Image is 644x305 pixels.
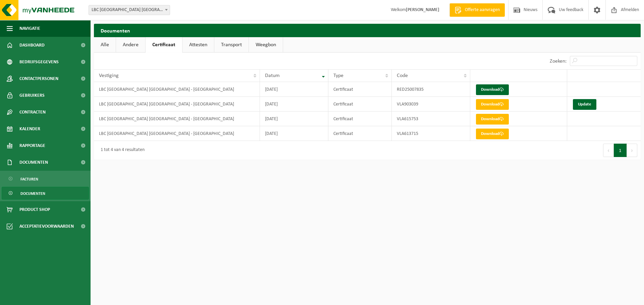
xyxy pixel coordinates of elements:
a: Andere [116,37,145,53]
a: Facturen [2,172,89,185]
td: [DATE] [260,126,328,141]
a: Update [573,99,596,110]
td: Certificaat [328,126,392,141]
a: Download [476,114,509,125]
strong: [PERSON_NAME] [406,7,439,12]
span: Kalender [19,121,40,137]
span: Documenten [19,154,48,171]
span: LBC ANTWERPEN NV - ANTWERPEN [89,5,170,15]
a: Offerte aanvragen [449,3,505,17]
span: Documenten [20,187,45,200]
td: LBC [GEOGRAPHIC_DATA] [GEOGRAPHIC_DATA] - [GEOGRAPHIC_DATA] [94,111,260,126]
td: LBC [GEOGRAPHIC_DATA] [GEOGRAPHIC_DATA] - [GEOGRAPHIC_DATA] [94,97,260,111]
span: Dashboard [19,37,45,54]
span: Rapportage [19,137,45,154]
td: LBC [GEOGRAPHIC_DATA] [GEOGRAPHIC_DATA] - [GEOGRAPHIC_DATA] [94,82,260,97]
td: VLA903039 [392,97,471,111]
td: [DATE] [260,97,328,111]
a: Transport [214,37,249,53]
a: Attesten [182,37,214,53]
td: Certificaat [328,97,392,111]
span: Acceptatievoorwaarden [19,218,74,235]
span: Navigatie [19,20,40,37]
td: VLA613715 [392,126,471,141]
span: Contactpersonen [19,70,58,87]
span: Type [333,73,343,78]
button: Next [627,144,637,157]
span: Code [397,73,408,78]
a: Download [476,99,509,110]
td: [DATE] [260,82,328,97]
td: Certificaat [328,82,392,97]
td: Certificaat [328,111,392,126]
span: Product Shop [19,201,50,218]
span: Bedrijfsgegevens [19,54,59,70]
label: Zoeken: [550,59,567,64]
span: Datum [265,73,280,78]
span: Offerte aanvragen [463,7,501,13]
a: Certificaat [146,37,182,53]
td: RED25007835 [392,82,471,97]
span: Gebruikers [19,87,45,104]
span: Vestiging [99,73,119,78]
span: Contracten [19,104,46,121]
a: Documenten [2,187,89,200]
a: Download [476,129,509,139]
span: LBC ANTWERPEN NV - ANTWERPEN [89,5,170,15]
td: VLA615753 [392,111,471,126]
a: Weegbon [249,37,283,53]
td: [DATE] [260,111,328,126]
h2: Documenten [94,24,641,37]
a: Alle [94,37,116,53]
button: 1 [614,144,627,157]
span: Facturen [20,173,38,185]
a: Download [476,84,509,95]
div: 1 tot 4 van 4 resultaten [97,144,145,156]
td: LBC [GEOGRAPHIC_DATA] [GEOGRAPHIC_DATA] - [GEOGRAPHIC_DATA] [94,126,260,141]
button: Previous [603,144,614,157]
